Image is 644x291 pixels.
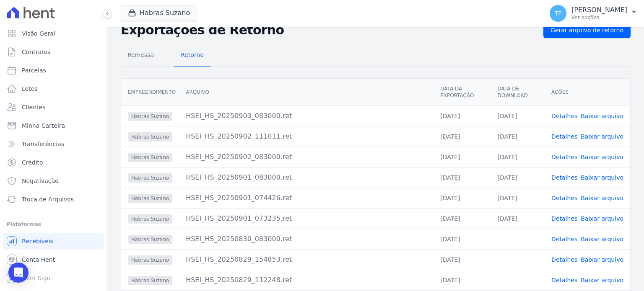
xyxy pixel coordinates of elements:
[22,29,55,38] span: Visão Geral
[581,174,623,181] a: Baixar arquivo
[581,236,623,242] a: Baixar arquivo
[128,255,172,265] span: Habras Suzano
[551,133,577,140] a: Detalhes
[3,44,104,60] a: Contratos
[128,132,172,142] span: Habras Suzano
[434,106,491,126] td: [DATE]
[22,66,46,75] span: Parcelas
[22,195,74,203] span: Troca de Arquivos
[22,103,45,111] span: Clientes
[551,154,577,160] a: Detalhes
[128,112,172,121] span: Habras Suzano
[3,251,104,268] a: Conta Hent
[434,188,491,208] td: [DATE]
[543,2,644,25] button: TF [PERSON_NAME] Ver opções
[22,140,64,148] span: Transferências
[121,5,197,21] button: Habras Suzano
[7,219,100,229] div: Plataformas
[122,46,159,63] span: Remessa
[491,208,545,229] td: [DATE]
[121,45,161,67] a: Remessa
[186,111,427,121] div: HSEI_HS_20250903_083000.ret
[434,208,491,229] td: [DATE]
[3,99,104,116] a: Clientes
[551,256,577,263] a: Detalhes
[186,275,427,285] div: HSEI_HS_20250829_112248.ret
[571,6,627,14] p: [PERSON_NAME]
[551,113,577,119] a: Detalhes
[22,48,50,56] span: Contratos
[491,188,545,208] td: [DATE]
[545,79,630,106] th: Ações
[3,25,104,42] a: Visão Geral
[581,154,623,160] a: Baixar arquivo
[121,23,537,38] h2: Exportações de Retorno
[491,167,545,188] td: [DATE]
[128,173,172,183] span: Habras Suzano
[581,113,623,119] a: Baixar arquivo
[3,117,104,134] a: Minha Carteira
[128,214,172,224] span: Habras Suzano
[434,126,491,147] td: [DATE]
[581,256,623,263] a: Baixar arquivo
[3,173,104,189] a: Negativação
[491,147,545,167] td: [DATE]
[186,214,427,224] div: HSEI_HS_20250901_073235.ret
[22,85,38,93] span: Lotes
[22,237,53,245] span: Recebíveis
[571,14,627,21] p: Ver opções
[22,255,55,264] span: Conta Hent
[128,153,172,162] span: Habras Suzano
[3,80,104,97] a: Lotes
[543,22,631,38] a: Gerar arquivo de retorno
[581,195,623,201] a: Baixar arquivo
[434,147,491,167] td: [DATE]
[3,191,104,208] a: Troca de Arquivos
[581,277,623,283] a: Baixar arquivo
[186,255,427,265] div: HSEI_HS_20250829_154853.ret
[3,154,104,171] a: Crédito
[3,136,104,152] a: Transferências
[128,276,172,285] span: Habras Suzano
[121,45,210,67] nav: Tab selector
[179,79,434,106] th: Arquivo
[174,45,210,67] a: Retorno
[491,79,545,106] th: Data de Download
[434,79,491,106] th: Data da Exportação
[551,174,577,181] a: Detalhes
[551,277,577,283] a: Detalhes
[186,193,427,203] div: HSEI_HS_20250901_074426.ret
[491,126,545,147] td: [DATE]
[551,26,623,34] span: Gerar arquivo de retorno
[22,121,65,130] span: Minha Carteira
[551,236,577,242] a: Detalhes
[8,263,29,283] div: Open Intercom Messenger
[581,133,623,140] a: Baixar arquivo
[176,46,209,63] span: Retorno
[551,195,577,201] a: Detalhes
[434,249,491,270] td: [DATE]
[491,106,545,126] td: [DATE]
[128,194,172,203] span: Habras Suzano
[186,152,427,162] div: HSEI_HS_20250902_083000.ret
[581,215,623,222] a: Baixar arquivo
[434,167,491,188] td: [DATE]
[186,234,427,244] div: HSEI_HS_20250830_083000.ret
[555,10,562,16] span: TF
[186,173,427,183] div: HSEI_HS_20250901_083000.ret
[22,177,59,185] span: Negativação
[551,215,577,222] a: Detalhes
[128,235,172,244] span: Habras Suzano
[434,229,491,249] td: [DATE]
[3,233,104,250] a: Recebíveis
[3,62,104,79] a: Parcelas
[22,158,43,167] span: Crédito
[434,270,491,290] td: [DATE]
[186,131,427,142] div: HSEI_HS_20250902_111011.ret
[121,79,179,106] th: Empreendimento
